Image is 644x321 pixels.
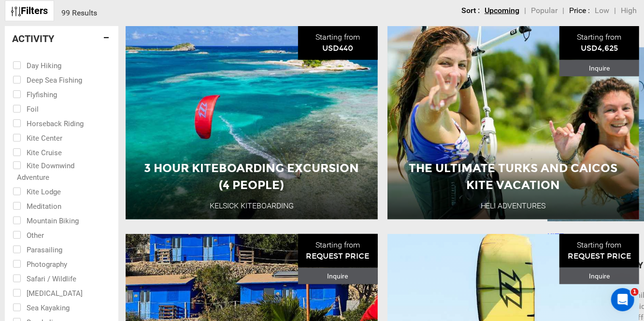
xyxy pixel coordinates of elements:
li: Sort : [461,5,480,16]
span: 99 Results [61,8,97,17]
li: | [562,5,564,16]
a: Filters [5,0,54,21]
span: High [621,6,637,15]
li: | [524,5,526,16]
span: Upcoming [485,6,519,15]
span: 1 [631,288,639,296]
h4: Activity [12,33,111,44]
li: Price : [569,5,590,16]
span: Low [595,6,609,15]
iframe: Intercom live chat [611,288,634,311]
img: btn-icon.svg [11,7,21,16]
span: Popular [531,6,558,15]
li: | [614,5,616,16]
